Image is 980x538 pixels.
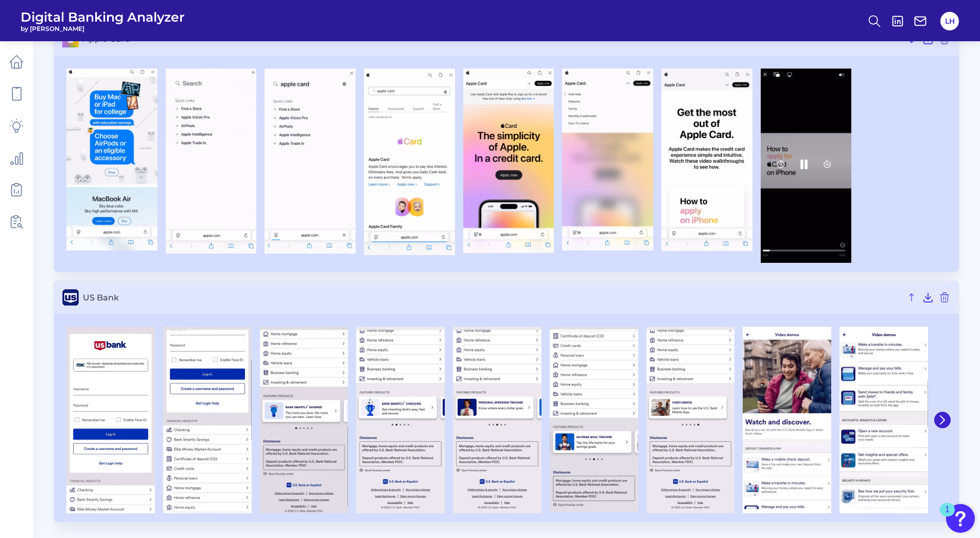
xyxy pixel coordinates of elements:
img: Apple Card [463,69,554,253]
button: LH [940,12,959,30]
img: US Bank [646,327,735,513]
img: US Bank [839,327,928,513]
span: US Bank [83,293,901,302]
img: Apple Card [562,69,653,251]
span: by [PERSON_NAME] [21,25,185,32]
img: Apple Card [364,69,455,255]
img: Apple Card [66,69,157,251]
img: US Bank [163,327,252,513]
img: US Bank [743,327,831,513]
img: US Bank [550,327,638,512]
button: Open Resource Center, 1 new notification [946,504,975,533]
img: US Bank [356,327,445,513]
div: 1 [945,510,950,523]
span: Digital Banking Analyzer [21,9,185,25]
img: Apple Card [166,69,257,254]
img: US Bank [453,327,541,513]
img: Apple Card [265,69,356,254]
img: Apple Card [761,69,852,263]
img: Apple Card [661,69,752,251]
img: US Bank [260,327,348,513]
img: US Bank [66,327,155,513]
